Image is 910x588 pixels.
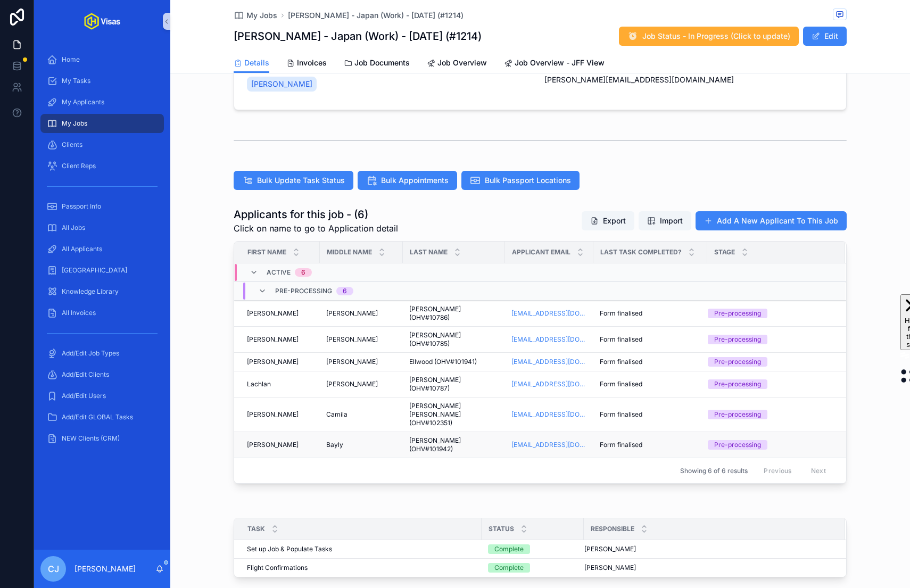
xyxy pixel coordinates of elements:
[34,43,170,462] div: scrollable content
[511,335,587,344] a: [EMAIL_ADDRESS][DOMAIN_NAME]
[62,370,109,379] span: Add/Edit Clients
[40,239,164,259] a: All Applicants
[511,309,587,318] a: [EMAIL_ADDRESS][DOMAIN_NAME]
[301,268,305,277] div: 6
[326,358,396,366] a: [PERSON_NAME]
[234,222,398,235] span: Click on name to go to Application detail
[437,57,487,68] span: Job Overview
[660,216,683,226] span: Import
[247,358,313,366] a: [PERSON_NAME]
[600,309,642,318] span: Form finalised
[62,98,104,106] span: My Applicants
[40,261,164,280] a: [GEOGRAPHIC_DATA]
[247,358,299,366] span: [PERSON_NAME]
[40,429,164,448] a: NEW Clients (CRM)
[267,268,291,277] span: Active
[343,287,347,295] div: 6
[714,410,761,419] div: Pre-processing
[511,410,587,419] a: [EMAIL_ADDRESS][DOMAIN_NAME]
[62,223,85,232] span: All Jobs
[84,13,120,30] img: App logo
[708,440,832,450] a: Pre-processing
[257,175,345,186] span: Bulk Update Task Status
[62,309,96,317] span: All Invoices
[639,211,691,230] button: Import
[62,162,96,170] span: Client Reps
[247,564,308,572] span: Flight Confirmations
[40,197,164,216] a: Passport Info
[62,266,127,275] span: [GEOGRAPHIC_DATA]
[40,93,164,112] a: My Applicants
[485,175,571,186] span: Bulk Passport Locations
[62,392,106,400] span: Add/Edit Users
[247,525,265,533] span: Task
[40,408,164,427] a: Add/Edit GLOBAL Tasks
[410,248,448,256] span: Last Name
[288,10,464,21] span: [PERSON_NAME] - Japan (Work) - [DATE] (#1214)
[511,380,587,388] a: [EMAIL_ADDRESS][DOMAIN_NAME]
[354,57,410,68] span: Job Documents
[511,441,587,449] a: [EMAIL_ADDRESS][DOMAIN_NAME]
[244,57,269,68] span: Details
[714,309,761,318] div: Pre-processing
[234,171,353,190] button: Bulk Update Task Status
[40,365,164,384] a: Add/Edit Clients
[40,303,164,322] a: All Invoices
[234,29,482,44] h1: [PERSON_NAME] - Japan (Work) - [DATE] (#1214)
[251,79,312,89] span: [PERSON_NAME]
[247,441,313,449] a: [PERSON_NAME]
[696,211,847,230] button: Add A New Applicant To This Job
[40,344,164,363] a: Add/Edit Job Types
[600,248,682,256] span: Last Task Completed?
[62,287,119,296] span: Knowledge Library
[714,335,761,344] div: Pre-processing
[40,282,164,301] a: Knowledge Library
[494,544,524,554] div: Complete
[247,441,299,449] span: [PERSON_NAME]
[582,211,634,230] button: Export
[62,55,80,64] span: Home
[600,410,701,419] a: Form finalised
[40,218,164,237] a: All Jobs
[600,335,701,344] a: Form finalised
[591,525,634,533] span: Responsible
[708,309,832,318] a: Pre-processing
[247,335,313,344] a: [PERSON_NAME]
[680,467,748,475] span: Showing 6 of 6 results
[708,379,832,389] a: Pre-processing
[247,380,271,388] span: Lachlan
[344,53,410,74] a: Job Documents
[247,335,299,344] span: [PERSON_NAME]
[62,202,101,211] span: Passport Info
[297,57,327,68] span: Invoices
[247,545,332,553] span: Set up Job & Populate Tasks
[600,441,701,449] a: Form finalised
[409,402,499,427] span: [PERSON_NAME] [PERSON_NAME] (OHV#102351)
[494,563,524,573] div: Complete
[381,175,449,186] span: Bulk Appointments
[600,410,642,419] span: Form finalised
[409,376,499,393] span: [PERSON_NAME] (OHV#10787)
[708,357,832,367] a: Pre-processing
[409,358,499,366] a: Ellwood (OHV#101941)
[247,77,317,92] a: [PERSON_NAME]
[40,156,164,176] a: Client Reps
[326,380,378,388] span: [PERSON_NAME]
[409,305,499,322] a: [PERSON_NAME] (OHV#10786)
[803,27,847,46] button: Edit
[409,436,499,453] a: [PERSON_NAME] (OHV#101942)
[326,441,343,449] span: Bayly
[247,309,299,318] span: [PERSON_NAME]
[409,331,499,348] a: [PERSON_NAME] (OHV#10785)
[326,358,378,366] span: [PERSON_NAME]
[511,358,587,366] a: [EMAIL_ADDRESS][DOMAIN_NAME]
[40,114,164,133] a: My Jobs
[714,379,761,389] div: Pre-processing
[461,171,580,190] button: Bulk Passport Locations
